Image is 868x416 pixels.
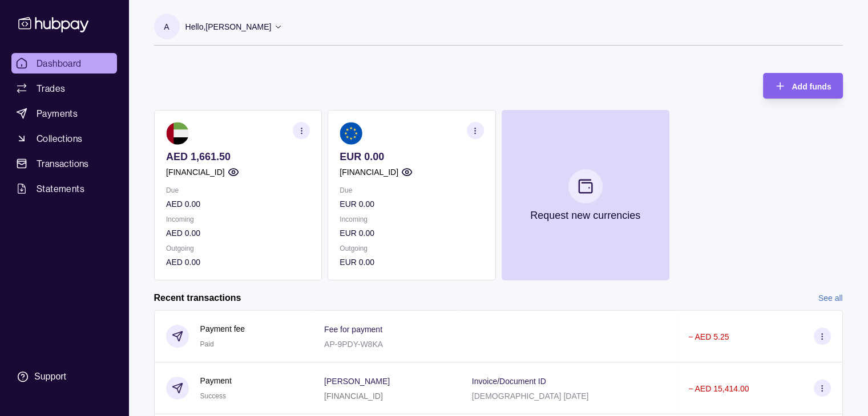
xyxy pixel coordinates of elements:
p: AED 0.00 [166,256,310,268]
p: Outgoing [340,242,483,255]
a: Trades [11,78,117,99]
p: − AED 15,414.00 [688,384,749,393]
p: Fee for payment [324,325,382,334]
p: Due [340,184,483,197]
a: Dashboard [11,53,117,74]
button: Request new currencies [501,110,669,280]
a: Transactions [11,153,117,174]
p: A [164,21,169,33]
p: EUR 0.00 [340,256,483,268]
p: Payment fee [200,323,245,335]
span: Statements [37,182,84,195]
button: Add funds [763,73,842,99]
p: AP-9PDY-W8KA [324,340,383,349]
h2: Recent transactions [154,292,241,304]
a: Support [11,365,117,389]
p: AED 0.00 [166,198,310,210]
p: [DEMOGRAPHIC_DATA] [DATE] [472,391,589,401]
p: Incoming [340,213,483,226]
p: AED 0.00 [166,227,310,239]
span: Success [200,392,226,400]
p: Incoming [166,213,310,226]
p: EUR 0.00 [340,150,483,163]
p: AED 1,661.50 [166,150,310,163]
div: Support [34,370,66,383]
p: EUR 0.00 [340,227,483,239]
span: Paid [200,340,214,348]
p: [FINANCIAL_ID] [340,166,398,178]
p: Outgoing [166,242,310,255]
span: Payments [37,107,78,120]
p: − AED 5.25 [688,332,729,341]
a: Collections [11,128,117,149]
p: EUR 0.00 [340,198,483,210]
p: [FINANCIAL_ID] [166,166,225,178]
img: eu [340,122,362,145]
p: Request new currencies [530,209,640,222]
p: Hello, [PERSON_NAME] [185,21,272,33]
p: Invoice/Document ID [472,377,546,386]
p: Payment [200,374,232,387]
span: Dashboard [37,56,82,70]
p: Due [166,184,310,197]
p: [FINANCIAL_ID] [324,391,383,401]
p: [PERSON_NAME] [324,377,390,386]
a: Statements [11,178,117,199]
span: Add funds [792,82,831,91]
span: Collections [37,132,82,145]
span: Trades [37,81,65,95]
a: Payments [11,103,117,124]
a: See all [818,292,843,304]
img: ae [166,122,189,145]
span: Transactions [37,157,89,170]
